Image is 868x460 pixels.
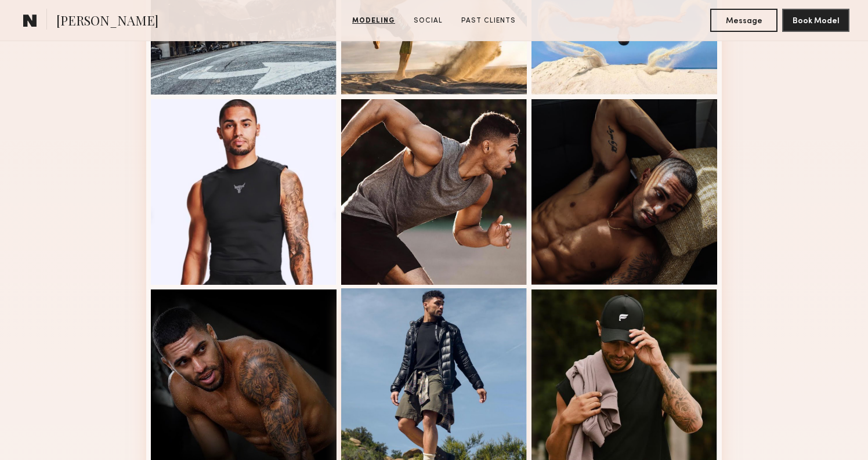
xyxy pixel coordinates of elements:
button: Message [710,9,777,32]
a: Modeling [348,16,400,26]
a: Social [409,16,447,26]
button: Book Model [782,9,849,32]
a: Book Model [782,15,849,25]
a: Past Clients [457,16,520,26]
span: [PERSON_NAME] [56,12,158,32]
